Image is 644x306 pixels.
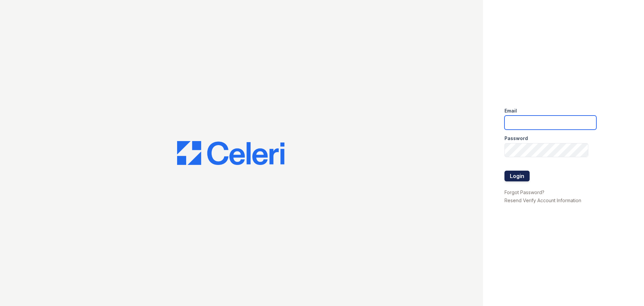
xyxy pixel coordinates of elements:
[504,135,528,142] label: Password
[177,141,284,165] img: CE_Logo_Blue-a8612792a0a2168367f1c8372b55b34899dd931a85d93a1a3d3e32e68fde9ad4.png
[504,189,544,195] a: Forgot Password?
[504,198,581,203] a: Resend Verify Account Information
[504,107,517,114] label: Email
[504,171,530,181] button: Login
